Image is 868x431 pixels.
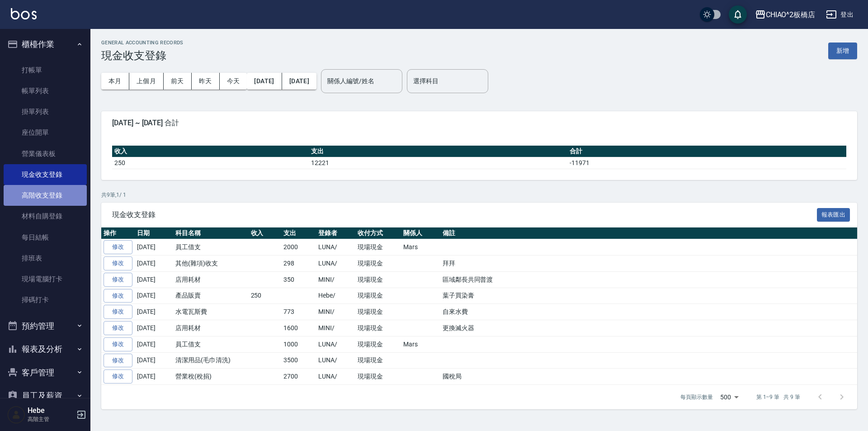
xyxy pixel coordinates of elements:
[4,143,87,164] a: 營業儀表板
[567,146,846,157] th: 合計
[173,239,249,256] td: 員工借支
[112,157,309,169] td: 250
[11,8,37,19] img: Logo
[355,304,401,320] td: 現場現金
[355,239,401,256] td: 現場現金
[112,146,309,157] th: 收入
[4,384,87,407] button: 員工及薪資
[173,304,249,320] td: 水電瓦斯費
[355,271,401,288] td: 現場現金
[440,256,857,272] td: 拜拜
[135,227,173,239] th: 日期
[355,336,401,352] td: 現場現金
[101,49,184,62] h3: 現金收支登錄
[135,239,173,256] td: [DATE]
[401,227,440,239] th: 關係人
[104,240,132,254] a: 修改
[316,271,355,288] td: MINI/
[4,164,87,185] a: 現金收支登錄
[249,227,282,239] th: 收入
[104,289,132,303] a: 修改
[4,269,87,289] a: 現場電腦打卡
[28,415,74,423] p: 高階主管
[282,73,316,90] button: [DATE]
[355,320,401,336] td: 現場現金
[281,271,316,288] td: 350
[220,73,247,90] button: 今天
[4,361,87,384] button: 客戶管理
[281,239,316,256] td: 2000
[4,122,87,143] a: 座位開單
[135,256,173,272] td: [DATE]
[440,271,857,288] td: 區域鄰長共同普渡
[104,273,132,287] a: 修改
[316,256,355,272] td: LUNA/
[828,46,857,55] a: 新增
[135,320,173,336] td: [DATE]
[316,369,355,385] td: LUNA/
[309,146,567,157] th: 支出
[249,288,282,304] td: 250
[822,6,857,23] button: 登出
[817,210,850,218] a: 報表匯出
[751,5,819,24] button: CHIAO^2板橋店
[355,352,401,369] td: 現場現金
[173,256,249,272] td: 其他(雜項)收支
[135,271,173,288] td: [DATE]
[316,288,355,304] td: Hebe/
[440,227,857,239] th: 備註
[281,369,316,385] td: 2700
[135,369,173,385] td: [DATE]
[401,239,440,256] td: Mars
[281,320,316,336] td: 1600
[4,81,87,101] a: 帳單列表
[129,73,164,90] button: 上個月
[4,60,87,81] a: 打帳單
[440,369,857,385] td: 國稅局
[440,304,857,320] td: 自來水費
[104,321,132,335] a: 修改
[281,336,316,352] td: 1000
[4,289,87,310] a: 掃碼打卡
[281,227,316,239] th: 支出
[316,227,355,239] th: 登錄者
[316,352,355,369] td: LUNA/
[355,256,401,272] td: 現場現金
[173,369,249,385] td: 營業稅(稅捐)
[104,256,132,270] a: 修改
[4,101,87,122] a: 掛單列表
[4,206,87,227] a: 材料自購登錄
[729,5,747,24] button: save
[316,239,355,256] td: LUNA/
[316,320,355,336] td: MINI/
[281,352,316,369] td: 3500
[112,118,846,128] span: [DATE] ~ [DATE] 合計
[101,191,857,199] p: 共 9 筆, 1 / 1
[828,43,857,59] button: 新增
[135,352,173,369] td: [DATE]
[4,248,87,269] a: 排班表
[101,73,129,90] button: 本月
[440,288,857,304] td: 葉子買染膏
[173,320,249,336] td: 店用耗材
[4,314,87,338] button: 預約管理
[355,227,401,239] th: 收付方式
[104,305,132,319] a: 修改
[112,210,817,219] span: 現金收支登錄
[173,336,249,352] td: 員工借支
[104,337,132,351] a: 修改
[173,352,249,369] td: 清潔用品(毛巾清洗)
[355,288,401,304] td: 現場現金
[101,227,135,239] th: 操作
[401,336,440,352] td: Mars
[28,406,74,415] h5: Hebe
[281,256,316,272] td: 298
[316,304,355,320] td: MINI/
[281,304,316,320] td: 773
[355,369,401,385] td: 現場現金
[135,288,173,304] td: [DATE]
[717,385,742,409] div: 500
[309,157,567,169] td: 12221
[173,227,249,239] th: 科目名稱
[164,73,192,90] button: 前天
